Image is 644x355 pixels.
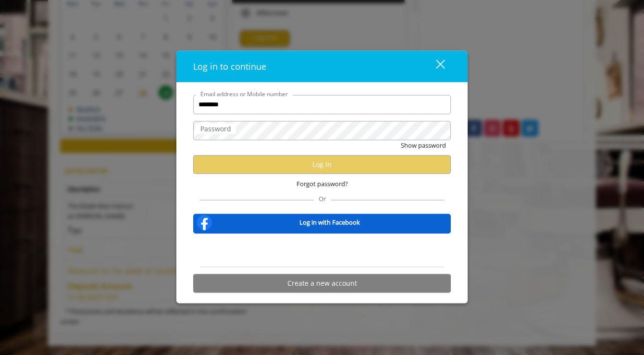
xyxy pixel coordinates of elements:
[193,60,266,72] span: Log in to continue
[193,155,451,174] button: Log in
[193,95,451,114] input: Email address or Mobile number
[193,274,451,292] button: Create a new account
[297,178,348,189] span: Forgot password?
[195,213,214,232] img: facebook-logo
[314,194,331,203] span: Or
[401,140,446,150] button: Show password
[425,59,444,74] div: close dialog
[418,56,451,76] button: close dialog
[299,217,360,228] b: Log in with Facebook
[193,121,451,140] input: Password
[273,240,371,261] iframe: Sign in with Google Button
[196,123,236,134] label: Password
[196,89,293,98] label: Email address or Mobile number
